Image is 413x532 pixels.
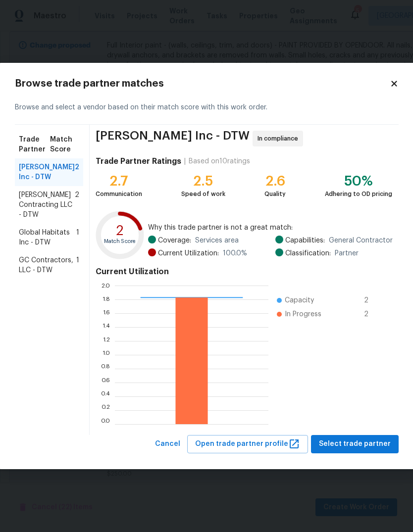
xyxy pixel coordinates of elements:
[181,189,225,199] div: Speed of work
[319,438,391,450] span: Select trade partner
[364,295,380,305] span: 2
[325,189,392,199] div: Adhering to OD pricing
[151,435,184,453] button: Cancel
[101,283,110,289] text: 2.0
[19,162,75,182] span: [PERSON_NAME] Inc - DTW
[364,309,380,319] span: 2
[19,228,76,247] span: Global Habitats Inc - DTW
[75,190,79,220] span: 2
[195,438,300,450] span: Open trade partner profile
[103,239,136,244] text: Match Score
[96,189,142,199] div: Communication
[19,190,75,220] span: [PERSON_NAME] Contracting LLC - DTW
[96,156,181,166] h4: Trade Partner Ratings
[96,131,250,146] span: [PERSON_NAME] Inc - DTW
[102,352,110,358] text: 1.0
[103,338,110,344] text: 1.2
[189,156,250,166] div: Based on 10 ratings
[264,176,286,186] div: 2.6
[101,407,110,413] text: 0.2
[325,176,392,186] div: 50%
[195,236,239,245] span: Services area
[102,296,110,302] text: 1.8
[96,176,142,186] div: 2.7
[19,255,76,275] span: GC Contractors, LLC - DTW
[75,162,79,182] span: 2
[285,236,325,245] span: Capabilities:
[223,248,247,258] span: 100.0 %
[103,310,110,316] text: 1.6
[15,79,390,89] h2: Browse trade partner matches
[181,156,189,166] div: |
[96,267,393,277] h4: Current Utilization
[101,421,110,427] text: 0.0
[15,91,399,125] div: Browse and select a vendor based on their match score with this work order.
[285,309,321,319] span: In Progress
[50,135,79,154] span: Match Score
[329,236,393,245] span: General Contractor
[158,248,219,258] span: Current Utilization:
[76,255,79,275] span: 1
[158,236,191,245] span: Coverage:
[181,176,225,186] div: 2.5
[285,295,314,305] span: Capacity
[285,248,331,258] span: Classification:
[101,380,110,386] text: 0.6
[335,248,359,258] span: Partner
[102,324,110,330] text: 1.4
[311,435,399,453] button: Select trade partner
[101,366,110,372] text: 0.8
[148,223,392,233] span: Why this trade partner is not a great match:
[101,393,110,399] text: 0.4
[116,225,124,238] text: 2
[187,435,308,453] button: Open trade partner profile
[264,189,286,199] div: Quality
[155,438,180,450] span: Cancel
[76,228,79,247] span: 1
[258,134,302,144] span: In compliance
[19,135,51,154] span: Trade Partner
